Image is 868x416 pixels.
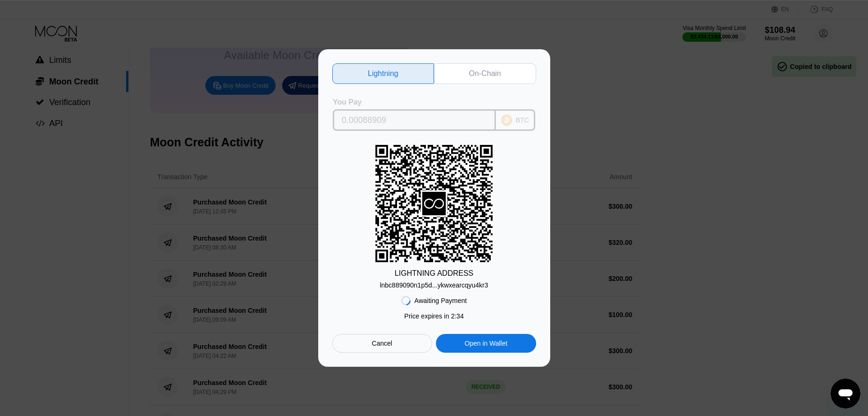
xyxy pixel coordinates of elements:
[404,312,464,320] div: Price expires in
[372,339,392,348] div: Cancel
[332,63,434,84] div: Lightning
[434,63,536,84] div: On-Chain
[464,339,507,348] div: Open in Wallet
[831,378,861,408] iframe: Button to launch messaging window
[380,278,488,289] div: lnbc889090n1p5d...ykwxearcqyu4kr3
[368,69,398,78] div: Lightning
[332,98,536,131] div: You PayBTC
[395,269,473,278] div: LIGHTNING ADDRESS
[451,312,464,320] span: 2 : 34
[516,116,529,124] div: BTC
[436,334,536,353] div: Open in Wallet
[333,98,496,106] div: You Pay
[380,281,488,289] div: lnbc889090n1p5d...ykwxearcqyu4kr3
[332,334,432,353] div: Cancel
[469,69,501,78] div: On-Chain
[414,297,467,304] div: Awaiting Payment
